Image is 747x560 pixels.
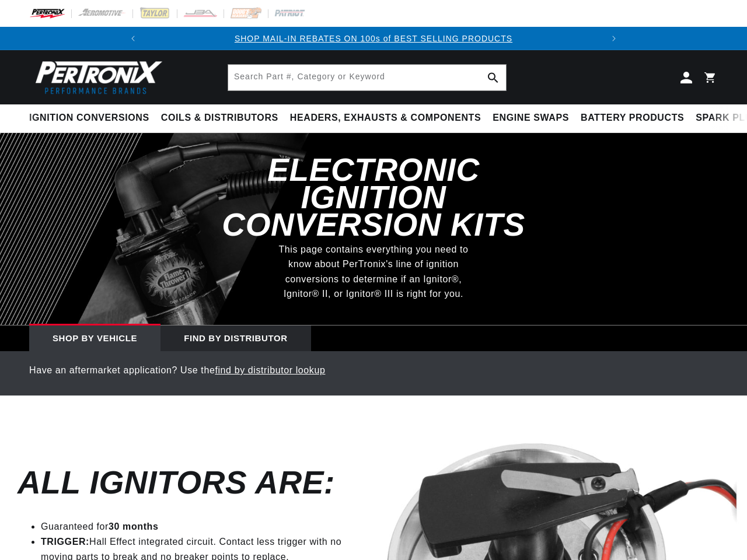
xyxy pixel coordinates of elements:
summary: Ignition Conversions [29,104,155,132]
input: Search Part #, Category or Keyword [228,65,506,90]
a: SHOP MAIL-IN REBATES ON 100s of BEST SELLING PRODUCTS [235,34,512,43]
strong: TRIGGER: [41,537,89,547]
span: Headers, Exhausts & Components [290,112,481,124]
span: Coils & Distributors [161,112,278,124]
span: Ignition Conversions [29,112,149,124]
p: This page contains everything you need to know about PerTronix's line of ignition conversions to ... [271,242,476,302]
span: Engine Swaps [493,112,569,124]
div: Find by Distributor [160,325,311,351]
summary: Coils & Distributors [155,104,284,132]
div: 1 of 2 [145,32,603,45]
strong: 30 months [109,521,158,531]
span: Battery Products [581,112,684,124]
button: Search Part #, Category or Keyword [480,65,506,90]
img: Pertronix [29,57,163,97]
h3: Electronic Ignition Conversion Kits [198,156,549,238]
a: find by distributor lookup [215,365,325,375]
div: Shop by vehicle [29,325,160,351]
summary: Headers, Exhausts & Components [284,104,487,132]
button: Translation missing: en.sections.announcements.previous_announcement [121,27,145,50]
li: Guaranteed for [41,519,356,534]
h2: All Ignitors ARe: [18,469,335,496]
summary: Battery Products [575,104,690,132]
summary: Engine Swaps [487,104,575,132]
button: Translation missing: en.sections.announcements.next_announcement [602,27,626,50]
div: Announcement [145,32,603,45]
p: Have an aftermarket application? Use the [29,363,718,378]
